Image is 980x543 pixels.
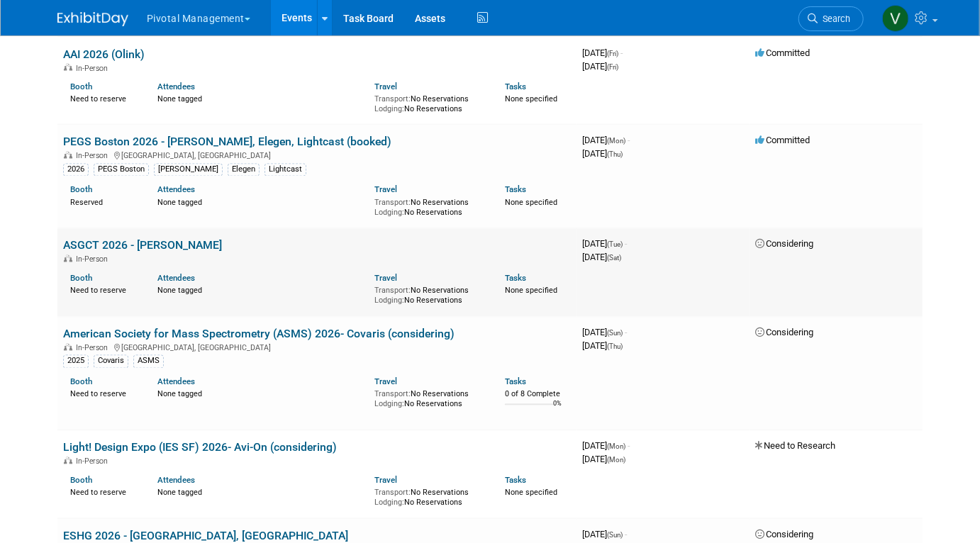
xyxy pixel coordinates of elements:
[607,138,625,145] span: (Mon)
[374,105,404,114] span: Lodging:
[374,208,404,218] span: Lodging:
[755,530,813,540] span: Considering
[374,284,484,306] div: No Reservations No Reservations
[374,198,411,208] span: Transport:
[553,401,562,420] td: 0%
[505,198,557,208] span: None specified
[157,476,195,486] a: Attendees
[63,328,455,341] a: American Society for Mass Spectrometry (ASMS) 2026- Covaris (considering)
[157,387,364,400] div: None tagged
[63,164,89,177] div: 2026
[755,239,813,250] span: Considering
[70,486,136,498] div: Need to reserve
[157,284,364,296] div: None tagged
[607,50,618,57] span: (Fri)
[70,476,92,486] a: Booth
[374,286,411,296] span: Transport:
[63,239,222,252] a: ASGCT 2026 - [PERSON_NAME]
[607,330,623,337] span: (Sun)
[70,377,92,387] a: Booth
[798,6,864,31] a: Search
[755,47,810,58] span: Committed
[755,328,813,338] span: Considering
[607,457,625,464] span: (Mon)
[63,150,571,161] div: [GEOGRAPHIC_DATA], [GEOGRAPHIC_DATA]
[374,476,397,486] a: Travel
[628,135,630,146] span: -
[755,441,835,452] span: Need to Research
[374,390,411,399] span: Transport:
[157,82,195,91] a: Attendees
[64,255,72,262] img: In-Person Event
[625,239,627,250] span: -
[374,377,397,387] a: Travel
[70,274,92,284] a: Booth
[374,92,484,114] div: No Reservations No Reservations
[374,95,411,104] span: Transport:
[157,274,195,284] a: Attendees
[582,328,627,338] span: [DATE]
[374,82,397,91] a: Travel
[157,185,195,195] a: Attendees
[620,47,623,58] span: -
[76,344,112,353] span: In-Person
[157,196,364,208] div: None tagged
[582,341,623,352] span: [DATE]
[607,343,623,351] span: (Thu)
[582,530,627,540] span: [DATE]
[70,92,136,105] div: Need to reserve
[76,457,112,466] span: In-Person
[63,530,348,543] a: ESHG 2026 - [GEOGRAPHIC_DATA], [GEOGRAPHIC_DATA]
[582,149,623,159] span: [DATE]
[157,377,195,387] a: Attendees
[882,5,909,32] img: Valerie Weld
[70,196,136,208] div: Reserved
[157,486,364,498] div: None tagged
[133,355,164,368] div: ASMS
[374,185,397,195] a: Travel
[505,95,557,104] span: None specified
[607,254,621,262] span: (Sat)
[57,12,128,26] img: ExhibitDay
[70,82,92,91] a: Booth
[607,63,618,71] span: (Fri)
[582,252,621,263] span: [DATE]
[76,64,112,73] span: In-Person
[374,196,484,218] div: No Reservations No Reservations
[374,274,397,284] a: Travel
[64,152,72,159] img: In-Person Event
[154,164,223,177] div: [PERSON_NAME]
[505,274,526,284] a: Tasks
[505,377,526,387] a: Tasks
[228,164,260,177] div: Elegen
[70,185,92,195] a: Booth
[157,92,364,105] div: None tagged
[607,151,623,159] span: (Thu)
[265,164,306,177] div: Lightcast
[70,387,136,400] div: Need to reserve
[70,284,136,296] div: Need to reserve
[505,185,526,195] a: Tasks
[582,61,618,72] span: [DATE]
[505,488,557,498] span: None specified
[582,47,623,58] span: [DATE]
[607,241,623,249] span: (Tue)
[374,387,484,409] div: No Reservations No Reservations
[628,441,630,452] span: -
[76,255,112,264] span: In-Person
[582,135,630,146] span: [DATE]
[582,454,625,465] span: [DATE]
[64,64,72,71] img: In-Person Event
[625,328,627,338] span: -
[63,47,145,61] a: AAI 2026 (Olink)
[64,344,72,351] img: In-Person Event
[63,441,337,454] a: Light! Design Expo (IES SF) 2026- Avi-On (considering)
[755,135,810,146] span: Committed
[818,13,850,24] span: Search
[505,390,571,400] div: 0 of 8 Complete
[64,457,72,464] img: In-Person Event
[374,488,411,498] span: Transport:
[374,498,404,508] span: Lodging:
[374,400,404,409] span: Lodging:
[582,239,627,250] span: [DATE]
